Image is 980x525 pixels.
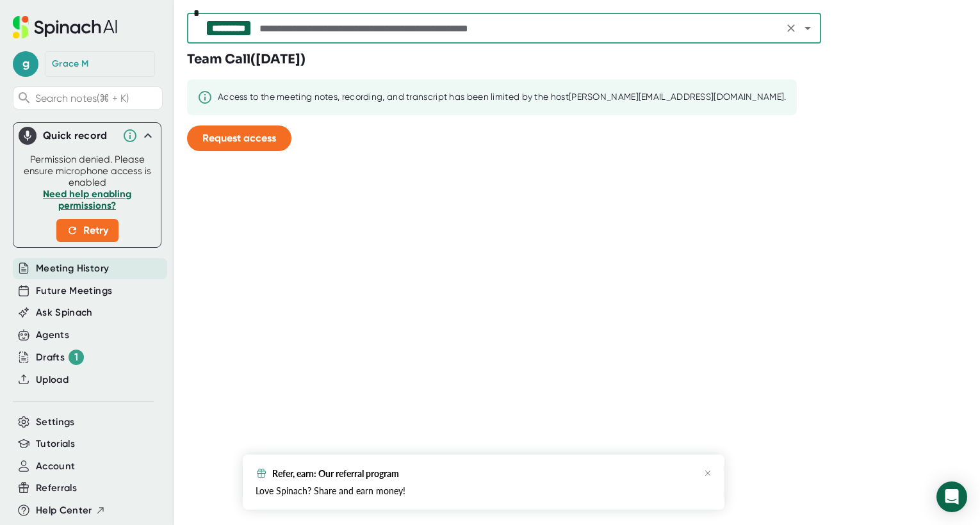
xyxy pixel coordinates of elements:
[43,188,131,211] a: Need help enabling permissions?
[36,415,75,430] button: Settings
[56,219,118,242] button: Retry
[187,50,306,69] h3: Team Call ( [DATE] )
[35,92,159,104] span: Search notes (⌘ + K)
[36,437,75,451] button: Tutorials
[36,481,77,496] button: Referrals
[782,19,800,37] button: Clear
[19,123,156,149] div: Quick record
[36,373,69,387] button: Upload
[52,58,88,70] div: Grace M
[36,503,106,518] button: Help Center
[69,350,84,365] div: 1
[21,154,153,242] div: Permission denied. Please ensure microphone access is enabled
[13,51,38,77] span: g
[187,125,291,151] button: Request access
[218,92,787,103] div: Access to the meeting notes, recording, and transcript has been limited by the host [PERSON_NAME]...
[36,261,109,276] button: Meeting History
[936,481,967,512] div: Open Intercom Messenger
[36,350,84,365] div: Drafts
[202,132,276,144] span: Request access
[36,459,75,474] button: Account
[36,284,112,298] button: Future Meetings
[36,350,84,365] button: Drafts 1
[799,19,817,37] button: Open
[36,503,92,518] span: Help Center
[36,328,69,343] button: Agents
[67,223,108,238] span: Retry
[36,305,93,320] button: Ask Spinach
[43,129,116,142] div: Quick record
